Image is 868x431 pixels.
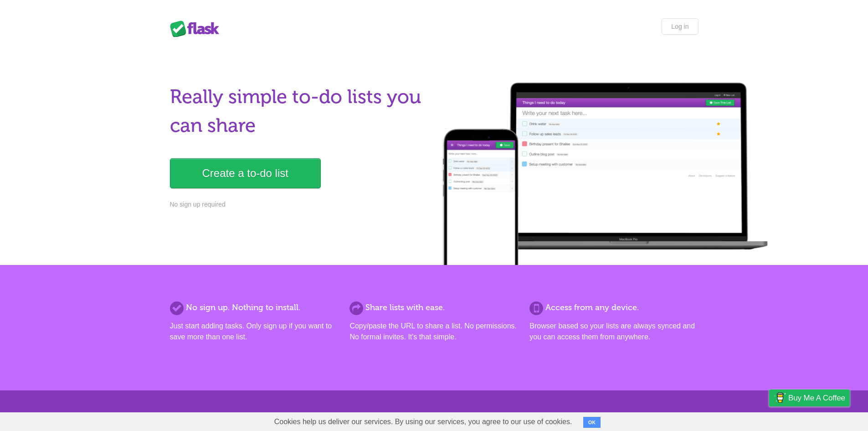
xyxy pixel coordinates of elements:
[170,21,225,37] div: Flask Lists
[170,301,339,314] h2: No sign up. Nothing to install.
[349,321,518,343] p: Copy/paste the URL to share a list. No permissions. No formal invites. It's that simple.
[170,321,339,343] p: Just start adding tasks. Only sign up if you want to save more than one list.
[529,321,698,343] p: Browser based so your lists are always synced and you can access them from anywhere.
[265,413,581,431] span: Cookies help us deliver our services. By using our services, you agree to our use of cookies.
[170,83,429,140] h1: Really simple to-do lists you can share
[170,158,321,188] a: Create a to-do list
[170,200,429,209] p: No sign up required
[349,301,518,314] h2: Share lists with ease.
[529,301,698,314] h2: Access from any device.
[774,390,786,405] img: Buy me a coffee
[583,417,601,428] button: OK
[662,18,698,35] a: Log in
[788,390,845,406] span: Buy me a coffee
[769,389,850,406] a: Buy me a coffee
